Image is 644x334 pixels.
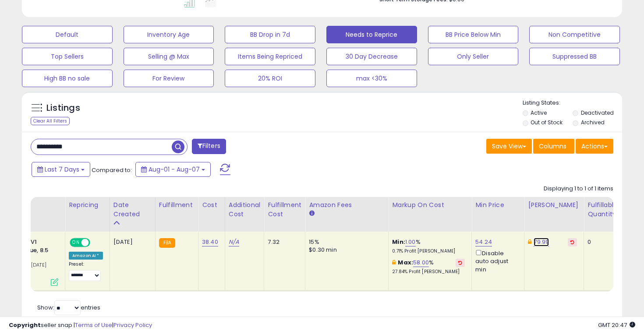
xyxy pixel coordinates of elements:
[326,48,417,65] button: 30 Day Decrease
[392,200,468,210] div: Markup on Cost
[71,239,81,246] span: ON
[475,238,492,246] a: 54.24
[225,26,315,43] button: BB Drop in 7d
[37,303,100,312] span: Show: entries
[69,252,103,260] div: Amazon AI *
[69,261,103,281] div: Preset:
[529,48,620,65] button: Suppressed BB
[528,200,580,210] div: [PERSON_NAME]
[159,238,175,248] small: FBA
[268,238,298,246] div: 7.32
[135,162,211,177] button: Aug-01 - Aug-07
[413,258,429,267] a: 58.00
[598,321,635,329] span: 2025-08-15 20:47 GMT
[309,210,314,218] small: Amazon Fees.
[225,48,315,65] button: Items Being Repriced
[124,26,214,43] button: Inventory Age
[392,269,465,275] p: 27.84% Profit [PERSON_NAME]
[523,99,623,107] p: Listing States:
[113,238,149,246] div: [DATE]
[389,197,472,232] th: The percentage added to the cost of goods (COGS) that forms the calculator for Min & Max prices.
[528,239,531,245] i: This overrides the store level Dynamic Max Price for this listing
[326,70,417,87] button: max <30%
[398,258,413,267] b: Max:
[89,239,103,246] span: OFF
[587,238,615,246] div: 0
[475,200,520,210] div: Min Price
[428,48,519,65] button: Only Seller
[192,139,226,154] button: Filters
[113,321,152,329] a: Privacy Policy
[581,119,605,126] label: Archived
[581,109,614,116] label: Deactivated
[531,119,563,126] label: Out of Stock
[69,200,106,210] div: Repricing
[570,240,574,244] i: Revert to store-level Dynamic Max Price
[326,26,417,43] button: Needs to Reprice
[392,238,405,246] b: Min:
[124,48,214,65] button: Selling @ Max
[9,321,152,330] div: seller snap | |
[475,248,517,274] div: Disable auto adjust min
[534,238,549,246] a: 79.99
[539,142,566,151] span: Columns
[392,260,396,265] i: This overrides the store level max markup for this listing
[309,246,382,254] div: $0.30 min
[229,200,261,219] div: Additional Cost
[309,238,382,246] div: 15%
[45,165,79,174] span: Last 7 Days
[392,238,465,254] div: %
[9,321,41,329] strong: Copyright
[309,200,385,210] div: Amazon Fees
[225,70,315,87] button: 20% ROI
[149,165,200,174] span: Aug-01 - Aug-07
[32,162,90,177] button: Last 7 Days
[576,139,613,154] button: Actions
[124,70,214,87] button: For Review
[229,238,239,246] a: N/A
[458,260,462,265] i: Revert to store-level Max Markup
[544,185,613,193] div: Displaying 1 to 1 of 1 items
[75,321,112,329] a: Terms of Use
[268,200,301,219] div: Fulfillment Cost
[92,166,132,174] span: Compared to:
[428,26,519,43] button: BB Price Below Min
[392,259,465,275] div: %
[22,70,113,87] button: High BB no sale
[31,117,70,125] div: Clear All Filters
[113,200,152,219] div: Date Created
[587,200,618,219] div: Fulfillable Quantity
[531,109,547,116] label: Active
[22,48,113,65] button: Top Sellers
[405,238,416,246] a: 1.00
[46,102,80,114] h5: Listings
[22,26,113,43] button: Default
[202,200,221,210] div: Cost
[392,248,465,254] p: 0.71% Profit [PERSON_NAME]
[529,26,620,43] button: Non Competitive
[486,139,532,154] button: Save View
[533,139,574,154] button: Columns
[202,238,218,246] a: 38.40
[159,200,195,210] div: Fulfillment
